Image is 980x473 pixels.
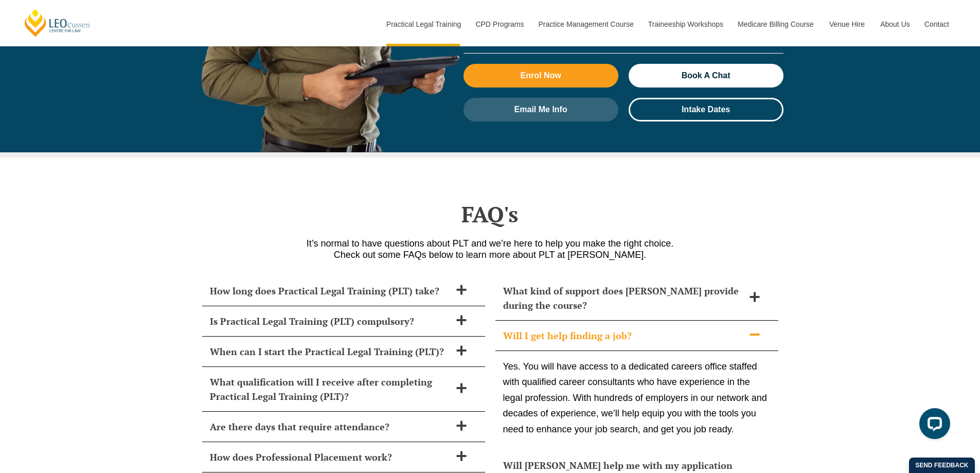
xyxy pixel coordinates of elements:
h2: What kind of support does [PERSON_NAME] provide during the course? [503,284,744,312]
span: Intake Dates [682,106,730,114]
h2: FAQ's [197,201,783,227]
h2: How long does Practical Legal Training (PLT) take? [210,284,451,298]
span: Read More [464,38,759,47]
h2: How does Professional Placement work? [210,450,451,464]
a: Traineeship Workshops [640,2,730,46]
a: Contact [917,2,957,46]
a: Medicare Billing Course [730,2,822,46]
a: [PERSON_NAME] Centre for Law [23,8,92,38]
a: Practical Legal Training [379,2,468,46]
a: Practice Management Course [531,2,640,46]
span: Book A Chat [682,72,730,80]
h2: Will I get help finding a job? [503,328,744,343]
span: Enrol Now [521,72,561,80]
h2: What qualification will I receive after completing Practical Legal Training (PLT)? [210,375,451,404]
a: Enrol Now [464,64,618,87]
p: It’s normal to have questions about PLT and we’re here to help you make the right choice. Check o... [197,238,783,260]
a: Venue Hire [822,2,872,46]
p: Yes. You will have access to a dedicated careers office staffed with qualified career consultants... [503,359,771,437]
h2: When can I start the Practical Legal Training (PLT)? [210,344,451,359]
h2: Is Practical Legal Training (PLT) compulsory? [210,314,451,328]
a: About Us [872,2,917,46]
a: Email Me Info [464,98,618,121]
span: Email Me Info [514,106,567,114]
a: CPD Programs [468,2,530,46]
a: Intake Dates [629,98,783,121]
a: Book A Chat [629,64,783,87]
h2: Are there days that require attendance? [210,419,451,434]
iframe: LiveChat chat widget [911,404,954,447]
